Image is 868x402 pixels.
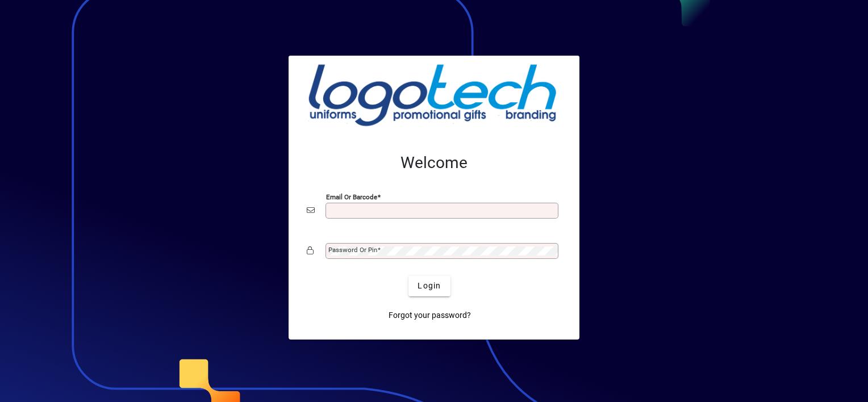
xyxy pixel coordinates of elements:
[384,305,475,326] a: Forgot your password?
[307,153,561,173] h2: Welcome
[389,309,471,321] span: Forgot your password?
[408,276,450,296] button: Login
[326,192,377,200] mat-label: Email or Barcode
[328,246,377,254] mat-label: Password or Pin
[418,280,441,292] span: Login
